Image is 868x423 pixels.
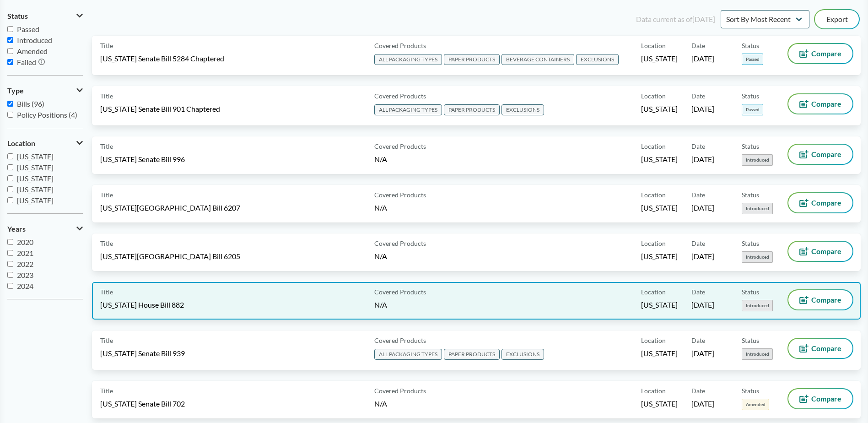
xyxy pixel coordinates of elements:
[576,54,619,65] span: EXCLUSIONS
[691,190,705,200] span: Date
[641,251,678,261] span: [US_STATE]
[788,94,852,114] button: Compare
[17,36,52,44] span: Introduced
[811,395,841,402] span: Compare
[17,271,33,279] span: 2023
[788,44,852,63] button: Compare
[641,104,678,114] span: [US_STATE]
[742,399,769,410] span: Amended
[17,260,33,268] span: 2022
[501,104,544,115] span: EXCLUSIONS
[374,155,387,163] span: N/A
[100,348,185,358] span: [US_STATE] Senate Bill 939
[7,12,28,20] span: Status
[17,47,48,55] span: Amended
[7,83,83,98] button: Type
[811,199,841,206] span: Compare
[641,348,678,358] span: [US_STATE]
[691,91,705,101] span: Date
[374,252,387,260] span: N/A
[100,386,113,396] span: Title
[100,91,113,101] span: Title
[100,336,113,345] span: Title
[374,141,426,151] span: Covered Products
[100,154,185,164] span: [US_STATE] Senate Bill 996
[7,239,13,245] input: 2020
[17,110,77,119] span: Policy Positions (4)
[742,141,759,151] span: Status
[374,300,387,309] span: N/A
[444,349,500,360] span: PAPER PRODUCTS
[17,152,54,161] span: [US_STATE]
[742,336,759,345] span: Status
[444,54,500,65] span: PAPER PRODUCTS
[691,203,714,213] span: [DATE]
[7,136,83,151] button: Location
[691,54,714,64] span: [DATE]
[742,190,759,200] span: Status
[100,41,113,50] span: Title
[691,104,714,114] span: [DATE]
[691,239,705,248] span: Date
[374,386,426,396] span: Covered Products
[374,239,426,248] span: Covered Products
[691,141,705,151] span: Date
[811,50,841,57] span: Compare
[7,101,13,107] input: Bills (96)
[742,154,773,166] span: Introduced
[7,37,13,43] input: Introduced
[641,300,678,310] span: [US_STATE]
[374,54,442,65] span: ALL PACKAGING TYPES
[100,141,113,151] span: Title
[742,91,759,101] span: Status
[691,399,714,409] span: [DATE]
[811,100,841,108] span: Compare
[641,54,678,64] span: [US_STATE]
[788,242,852,261] button: Compare
[691,154,714,164] span: [DATE]
[742,54,763,65] span: Passed
[17,282,33,290] span: 2024
[691,336,705,345] span: Date
[444,104,500,115] span: PAPER PRODUCTS
[691,348,714,358] span: [DATE]
[100,300,184,310] span: [US_STATE] House Bill 882
[742,348,773,360] span: Introduced
[788,339,852,358] button: Compare
[742,41,759,50] span: Status
[742,300,773,311] span: Introduced
[7,112,13,118] input: Policy Positions (4)
[7,197,13,203] input: [US_STATE]
[100,190,113,200] span: Title
[641,154,678,164] span: [US_STATE]
[100,54,224,64] span: [US_STATE] Senate Bill 5284 Chaptered
[641,41,666,50] span: Location
[7,48,13,54] input: Amended
[7,59,13,65] input: Failed
[374,399,387,408] span: N/A
[7,221,83,237] button: Years
[691,287,705,297] span: Date
[7,272,13,278] input: 2023
[811,296,841,304] span: Compare
[742,251,773,263] span: Introduced
[17,174,54,183] span: [US_STATE]
[811,151,841,158] span: Compare
[7,153,13,159] input: [US_STATE]
[17,99,44,108] span: Bills (96)
[17,163,54,172] span: [US_STATE]
[691,41,705,50] span: Date
[636,14,715,25] div: Data current as of [DATE]
[100,239,113,248] span: Title
[17,185,54,194] span: [US_STATE]
[788,389,852,408] button: Compare
[742,203,773,214] span: Introduced
[7,175,13,181] input: [US_STATE]
[788,145,852,164] button: Compare
[811,248,841,255] span: Compare
[815,10,859,28] button: Export
[100,287,113,297] span: Title
[100,399,185,409] span: [US_STATE] Senate Bill 702
[691,386,705,396] span: Date
[17,249,33,257] span: 2021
